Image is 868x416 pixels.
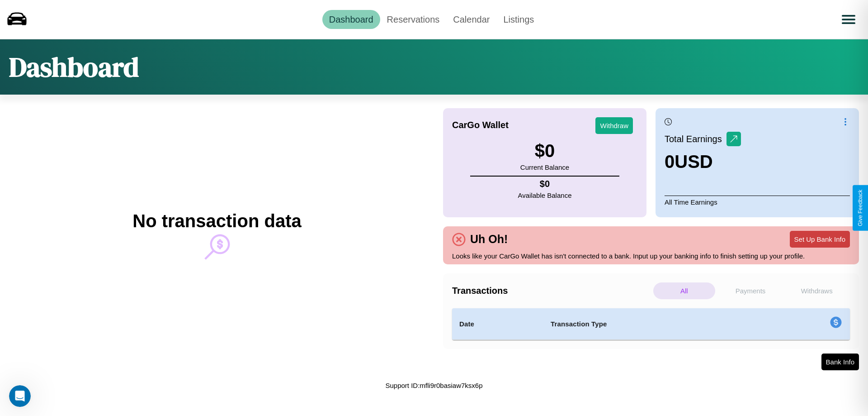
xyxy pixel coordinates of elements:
[520,161,569,173] p: Current Balance
[720,282,782,299] p: Payments
[452,286,651,296] h4: Transactions
[446,10,496,29] a: Calendar
[496,10,541,29] a: Listings
[9,385,31,407] iframe: Intercom live chat
[653,282,715,299] p: All
[595,117,633,134] button: Withdraw
[459,319,536,330] h4: Date
[836,7,861,32] button: Open menu
[518,179,572,189] h4: $ 0
[322,10,380,29] a: Dashboard
[665,131,726,147] p: Total Earnings
[821,354,859,370] button: Bank Info
[9,48,139,86] h1: Dashboard
[551,319,756,330] h4: Transaction Type
[857,190,863,226] div: Give Feedback
[665,196,850,208] p: All Time Earnings
[452,120,509,130] h4: CarGo Wallet
[520,141,569,161] h3: $ 0
[518,189,572,201] p: Available Balance
[790,231,850,248] button: Set Up Bank Info
[466,233,512,246] h4: Uh Oh!
[132,211,301,231] h2: No transaction data
[452,308,850,340] table: simple table
[385,379,482,392] p: Support ID: mfli9r0basiaw7ksx6p
[452,250,850,262] p: Looks like your CarGo Wallet has isn't connected to a bank. Input up your banking info to finish ...
[665,152,741,172] h3: 0 USD
[380,10,447,29] a: Reservations
[786,282,848,299] p: Withdraws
